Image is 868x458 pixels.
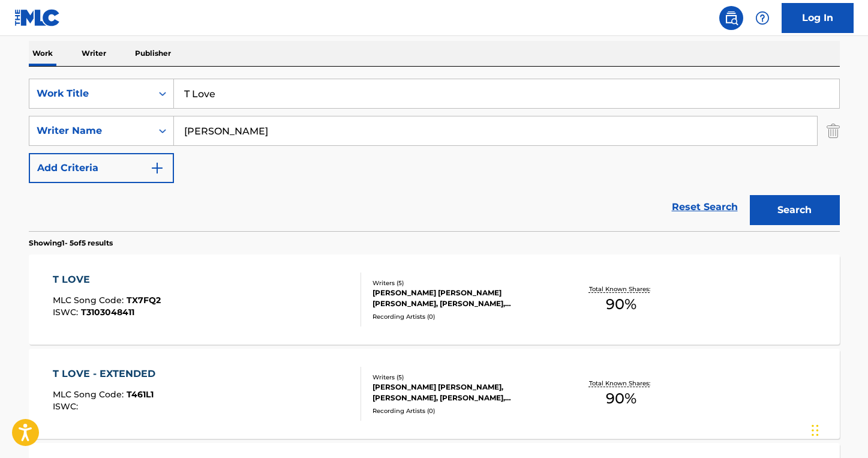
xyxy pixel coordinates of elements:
form: Search Form [29,79,840,231]
p: Work [29,41,56,66]
p: Total Known Shares: [589,285,653,294]
p: Total Known Shares: [589,379,653,388]
img: 9d2ae6d4665cec9f34b9.svg [150,161,164,175]
div: [PERSON_NAME] [PERSON_NAME], [PERSON_NAME], [PERSON_NAME], [PERSON_NAME], [PERSON_NAME] [373,382,554,403]
a: T LOVEMLC Song Code:TX7FQ2ISWC:T3103048411Writers (5)[PERSON_NAME] [PERSON_NAME] [PERSON_NAME], [... [29,255,840,345]
span: MLC Song Code : [53,389,127,400]
span: 90 % [606,294,636,315]
a: Log In [782,3,854,33]
span: TX7FQ2 [127,295,161,306]
div: Writers ( 5 ) [373,373,554,382]
span: ISWC : [53,401,81,412]
div: Help [750,6,774,30]
div: T LOVE - EXTENDED [53,367,161,381]
div: Recording Artists ( 0 ) [373,312,554,321]
div: Drag [812,412,819,448]
div: Writers ( 5 ) [373,279,554,288]
p: Writer [78,41,110,66]
img: help [755,11,770,25]
span: T3103048411 [81,307,134,318]
iframe: Chat Widget [808,400,868,458]
p: Showing 1 - 5 of 5 results [29,238,113,249]
p: Publisher [131,41,175,66]
div: [PERSON_NAME] [PERSON_NAME] [PERSON_NAME], [PERSON_NAME], [PERSON_NAME], [PERSON_NAME] [373,288,554,309]
a: T LOVE - EXTENDEDMLC Song Code:T461L1ISWC:Writers (5)[PERSON_NAME] [PERSON_NAME], [PERSON_NAME], ... [29,349,840,439]
span: T461L1 [127,389,154,400]
div: Writer Name [37,124,145,138]
img: MLC Logo [14,9,61,26]
img: search [724,11,738,25]
button: Search [750,195,840,225]
div: T LOVE [53,273,161,287]
div: Recording Artists ( 0 ) [373,406,554,415]
span: ISWC : [53,307,81,318]
span: 90 % [606,388,636,409]
a: Public Search [719,6,743,30]
div: Work Title [37,86,145,101]
button: Add Criteria [29,153,174,183]
img: Delete Criterion [827,116,840,146]
span: MLC Song Code : [53,295,127,306]
a: Reset Search [666,194,744,220]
